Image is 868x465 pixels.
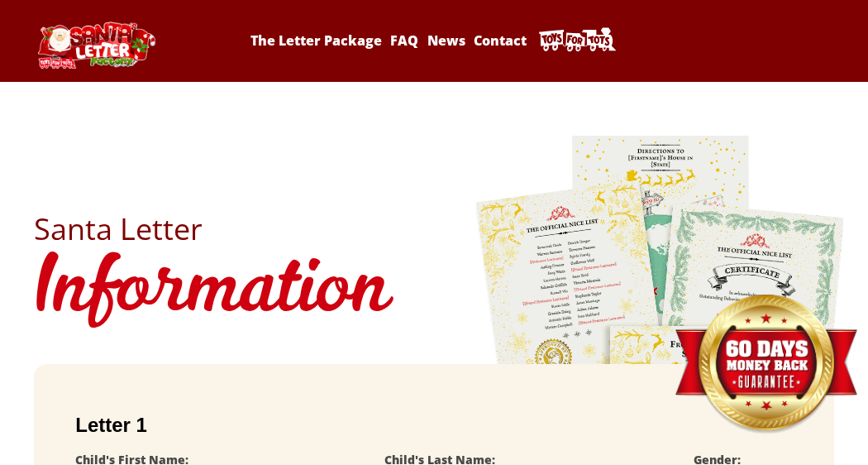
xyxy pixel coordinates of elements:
a: The Letter Package [248,31,384,50]
h2: Santa Letter [34,214,834,244]
a: FAQ [388,31,421,50]
a: Contact [471,31,529,50]
h2: Letter 1 [75,414,793,437]
img: Santa Letter Logo [34,22,158,69]
img: Money Back Guarantee [673,294,859,435]
a: News [424,31,467,50]
h1: Information [34,244,834,339]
